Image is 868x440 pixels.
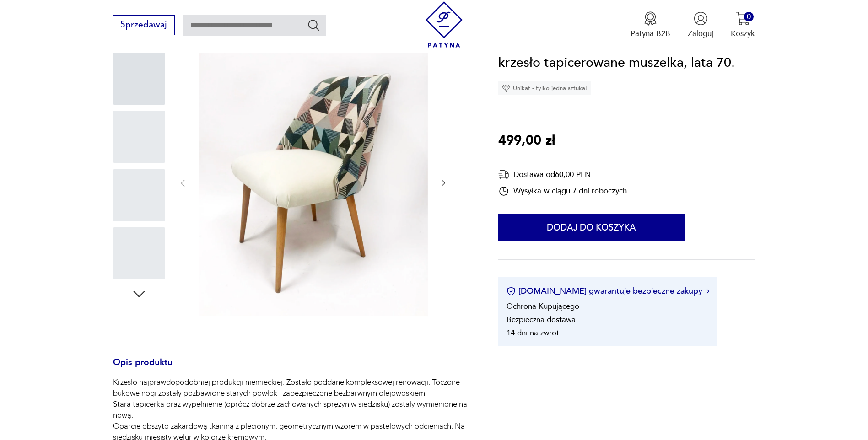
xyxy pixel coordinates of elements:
[507,287,516,296] img: Ikona certyfikatu
[688,28,713,39] p: Zaloguj
[631,28,670,39] p: Patyna B2B
[113,15,175,35] button: Sprzedawaj
[744,12,754,21] div: 0
[498,82,591,96] div: Unikat - tylko jedna sztuka!
[694,11,708,26] img: Ikonka użytkownika
[706,289,709,294] img: Ikona strzałki w prawo
[421,1,467,48] img: Patyna - sklep z meblami i dekoracjami vintage
[507,301,579,312] li: Ochrona Kupującego
[643,11,658,26] img: Ikona medalu
[498,186,627,197] div: Wysyłka w ciągu 7 dni roboczych
[731,28,755,39] p: Koszyk
[502,85,510,93] img: Ikona diamentu
[113,359,472,377] h3: Opis produktu
[113,22,175,29] a: Sprzedawaj
[498,53,735,74] h1: krzesło tapicerowane muszelka, lata 70.
[498,169,509,180] img: Ikona dostawy
[507,286,709,297] button: [DOMAIN_NAME] gwarantuje bezpieczne zakupy
[631,11,670,39] button: Patyna B2B
[199,30,428,316] img: Zdjęcie produktu krzesło tapicerowane muszelka, lata 70.
[507,328,559,338] li: 14 dni na zwrot
[498,130,555,151] p: 499,00 zł
[498,215,685,242] button: Dodaj do koszyka
[731,11,755,39] button: 0Koszyk
[736,11,750,26] img: Ikona koszyka
[688,11,713,39] button: Zaloguj
[631,11,670,39] a: Ikona medaluPatyna B2B
[498,169,627,180] div: Dostawa od 60,00 PLN
[507,315,576,325] li: Bezpieczna dostawa
[307,18,320,32] button: Szukaj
